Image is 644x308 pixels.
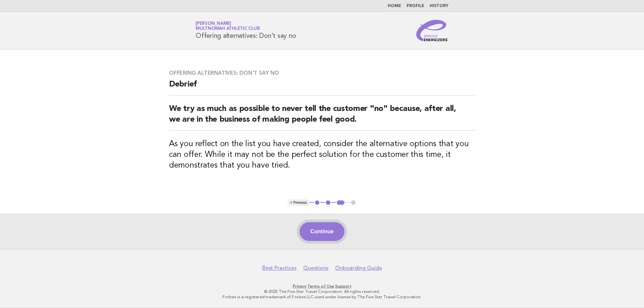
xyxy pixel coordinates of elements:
[335,284,352,289] a: Support
[117,294,527,300] p: Forbes is a registered trademark of Forbes LLC used under license by The Five Star Travel Corpora...
[300,222,344,241] button: Continue
[117,289,527,294] p: © 2025 The Five Star Travel Corporation. All rights reserved.
[196,22,296,39] h1: Offering alternatives: Don't say no
[325,199,331,206] button: 2
[388,4,401,8] a: Home
[262,265,297,271] a: Best Practices
[416,20,448,41] img: Service Energizers
[336,199,345,206] button: 3
[287,199,309,206] button: < Previous
[169,79,475,96] h2: Debrief
[117,284,527,289] p: · ·
[335,265,382,271] a: Onboarding Guide
[196,27,260,31] span: Multnomah Athletic Club
[169,139,475,171] h3: As you reflect on the list you have created, consider the alternative options that you can offer....
[303,265,328,271] a: Questions
[407,4,424,8] a: Profile
[293,284,306,289] a: Privacy
[314,199,321,206] button: 1
[196,21,260,31] a: [PERSON_NAME]Multnomah Athletic Club
[307,284,334,289] a: Terms of Use
[169,104,475,131] h2: We try as much as possible to never tell the customer "no" because, after all, we are in the busi...
[169,70,475,76] h3: Offering alternatives: Don't say no
[430,4,448,8] a: History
